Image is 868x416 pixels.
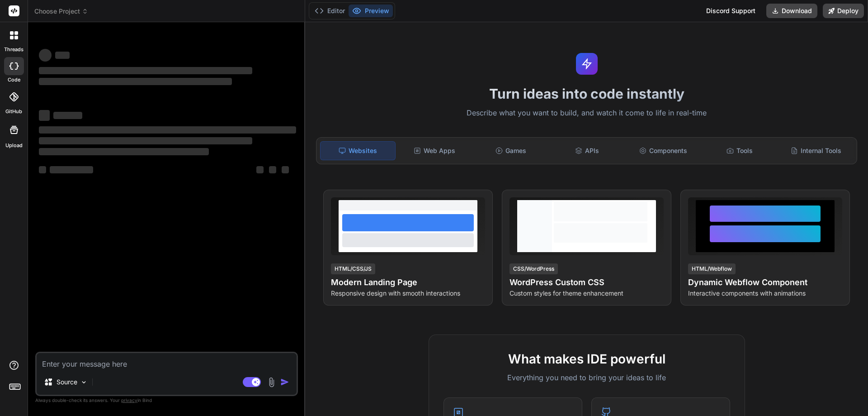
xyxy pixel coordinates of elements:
[39,126,296,134] span: ‌
[778,141,853,160] div: Internal Tools
[55,52,70,59] span: ‌
[311,107,863,119] p: Describe what you want to build, and watch it come to life in real-time
[823,4,864,18] button: Deploy
[311,86,863,102] h1: Turn ideas into code instantly
[320,141,396,160] div: Websites
[39,110,50,121] span: ‌
[626,141,701,160] div: Components
[53,112,82,119] span: ‌
[4,46,24,53] label: threads
[34,7,88,16] span: Choose Project
[703,141,777,160] div: Tools
[35,396,298,405] p: Always double-check its answers. Your in Bind
[349,5,393,17] button: Preview
[331,263,375,274] div: HTML/CSS/JS
[766,4,817,18] button: Download
[509,289,664,298] p: Custom styles for theme enhancement
[266,377,277,387] img: attachment
[5,142,23,149] label: Upload
[5,108,22,115] label: GitHub
[701,4,761,18] div: Discord Support
[282,166,289,173] span: ‌
[39,67,252,74] span: ‌
[688,263,736,274] div: HTML/Webflow
[550,141,624,160] div: APIs
[256,166,264,173] span: ‌
[443,372,730,383] p: Everything you need to bring your ideas to life
[509,263,558,274] div: CSS/WordPress
[39,166,46,173] span: ‌
[688,276,842,289] h4: Dynamic Webflow Component
[50,166,93,173] span: ‌
[8,76,20,84] label: code
[39,78,232,85] span: ‌
[443,349,730,368] h2: What makes IDE powerful
[474,141,548,160] div: Games
[397,141,472,160] div: Web Apps
[269,166,276,173] span: ‌
[509,276,664,289] h4: WordPress Custom CSS
[57,378,77,387] p: Source
[331,276,485,289] h4: Modern Landing Page
[80,378,88,386] img: Pick Models
[39,148,209,155] span: ‌
[331,289,485,298] p: Responsive design with smooth interactions
[311,5,349,17] button: Editor
[688,289,842,298] p: Interactive components with animations
[121,397,137,403] span: privacy
[39,137,252,144] span: ‌
[280,378,289,387] img: icon
[39,49,52,62] span: ‌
